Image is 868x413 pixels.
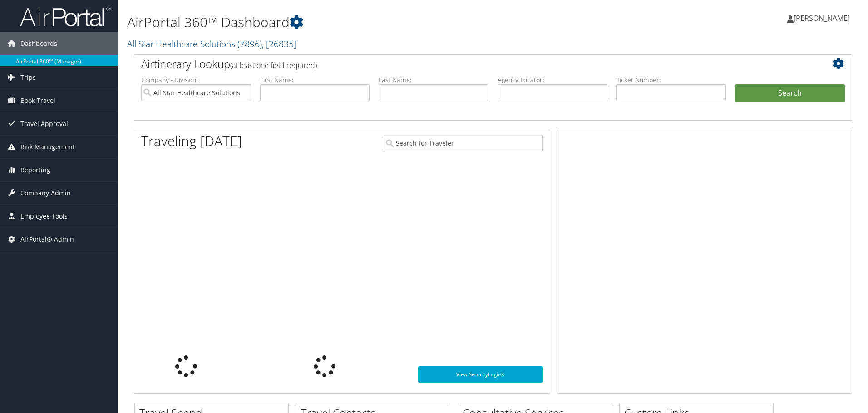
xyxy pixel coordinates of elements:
span: [PERSON_NAME] [794,13,850,23]
span: Employee Tools [20,205,68,228]
span: Reporting [20,159,50,181]
label: Ticket Number: [616,75,726,84]
span: ( 7896 ) [237,38,262,50]
label: Last Name: [379,75,488,84]
img: airportal-logo.png [20,6,111,27]
input: Search for Traveler [384,135,543,151]
span: AirPortal® Admin [20,228,74,251]
label: Agency Locator: [498,75,607,84]
span: Risk Management [20,136,75,158]
a: All Star Healthcare Solutions [127,38,296,50]
a: [PERSON_NAME] [787,5,859,32]
span: Travel Approval [20,112,68,135]
h1: Traveling [DATE] [141,131,242,151]
label: First Name: [260,75,370,84]
span: Company Admin [20,182,71,204]
span: Trips [20,66,36,89]
span: , [ 26835 ] [262,38,296,50]
span: (at least one field required) [230,60,317,70]
a: View SecurityLogic® [418,366,543,383]
button: Search [735,84,845,102]
span: Book Travel [20,89,55,112]
h1: AirPortal 360™ Dashboard [127,13,615,32]
span: Dashboards [20,32,57,55]
h2: Airtinerary Lookup [141,56,785,72]
label: Company - Division: [141,75,251,84]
